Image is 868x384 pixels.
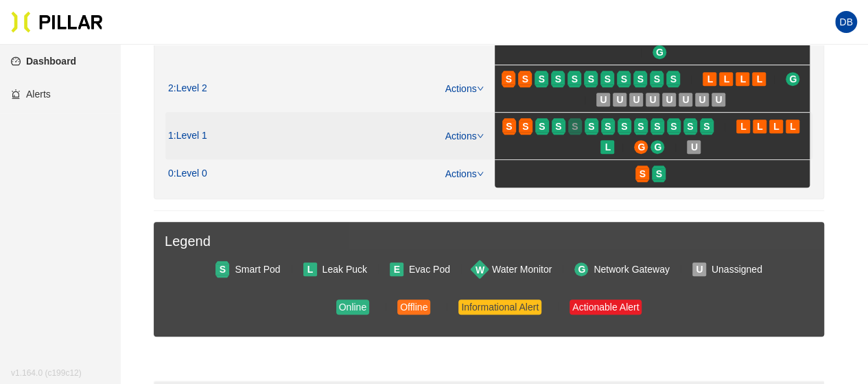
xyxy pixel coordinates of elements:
[506,119,512,134] span: S
[687,119,693,134] span: S
[461,300,539,315] div: Informational Alert
[476,262,484,277] span: W
[400,300,427,315] div: Offline
[656,166,662,181] span: S
[588,71,594,87] span: S
[11,11,103,33] img: Pillar Technologies
[789,71,797,87] span: G
[174,130,207,142] span: : Level 1
[445,131,484,142] a: Actions
[11,89,51,100] a: alertAlerts
[691,139,698,155] span: U
[522,71,528,87] span: S
[682,92,689,107] span: U
[621,119,627,134] span: S
[220,262,226,277] span: S
[654,119,660,134] span: S
[703,119,709,134] span: S
[649,92,656,107] span: U
[699,92,705,107] span: U
[307,262,314,277] span: L
[654,71,660,87] span: S
[640,166,646,181] span: S
[168,82,207,95] div: 2
[656,45,664,60] span: G
[572,300,639,315] div: Actionable Alert
[394,262,400,277] span: E
[740,119,747,134] span: L
[696,262,703,277] span: U
[605,139,611,155] span: L
[477,133,484,139] span: down
[712,262,762,277] div: Unassigned
[539,119,545,134] span: S
[740,71,746,87] span: L
[637,71,644,87] span: S
[165,233,813,250] h3: Legend
[600,92,607,107] span: U
[322,262,367,277] div: Leak Puck
[174,168,207,180] span: : Level 0
[621,71,627,87] span: S
[572,71,578,87] span: S
[715,92,722,107] span: U
[492,262,552,277] div: Water Monitor
[168,130,207,142] div: 1
[168,168,207,180] div: 0
[723,71,729,87] span: L
[605,119,611,134] span: S
[594,262,669,277] div: Network Gateway
[506,71,512,87] span: S
[477,170,484,177] span: down
[555,71,561,87] span: S
[578,262,585,277] span: G
[11,56,76,67] a: dashboardDashboard
[670,119,677,134] span: S
[773,119,779,134] span: L
[756,71,762,87] span: L
[605,71,611,87] span: S
[633,92,640,107] span: U
[339,300,366,315] div: Online
[757,119,763,134] span: L
[477,85,484,92] span: down
[637,139,645,155] span: G
[445,36,484,47] a: Actions
[637,119,644,134] span: S
[445,83,484,94] a: Actions
[654,139,661,155] span: G
[666,92,672,107] span: U
[235,262,280,277] div: Smart Pod
[174,82,207,95] span: : Level 2
[572,119,578,134] span: S
[616,92,623,107] span: U
[588,119,594,134] span: S
[790,119,796,134] span: L
[445,168,484,179] a: Actions
[539,71,545,87] span: S
[522,119,528,134] span: S
[555,119,561,134] span: S
[839,11,852,33] span: DB
[409,262,450,277] div: Evac Pod
[707,71,713,87] span: L
[670,71,677,87] span: S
